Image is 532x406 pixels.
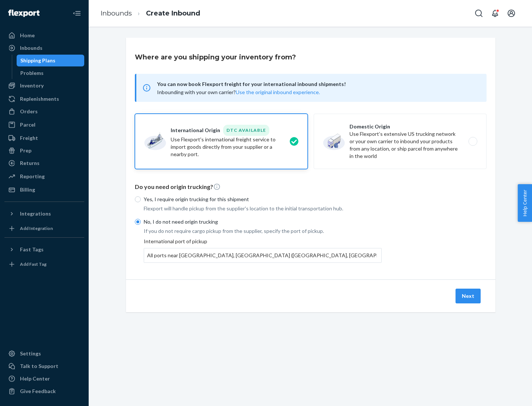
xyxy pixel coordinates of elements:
[20,69,44,77] div: Problems
[20,225,53,231] div: Add Integration
[4,119,84,131] a: Parcel
[157,80,478,89] span: You can now book Flexport freight for your international inbound shipments!
[20,388,56,395] div: Give Feedback
[4,385,84,397] button: Give Feedback
[20,57,55,64] div: Shipping Plans
[135,52,296,62] h3: Where are you shipping your inventory from?
[4,258,84,270] a: Add Fast Tag
[20,82,44,89] div: Inventory
[518,184,532,222] button: Help Center
[4,223,84,234] a: Add Integration
[20,44,42,52] div: Inbounds
[4,80,84,92] a: Inventory
[144,218,382,226] p: No, I do not need origin trucking
[100,9,132,17] a: Inbounds
[20,95,59,103] div: Replenishments
[4,348,84,359] a: Settings
[95,3,206,24] ol: breadcrumbs
[69,6,84,21] button: Close Navigation
[4,42,84,54] a: Inbounds
[4,132,84,144] a: Freight
[144,238,382,263] div: International port of pickup
[20,246,44,253] div: Fast Tags
[20,362,58,370] div: Talk to Support
[4,106,84,117] a: Orders
[17,55,85,66] a: Shipping Plans
[144,227,382,235] p: If you do not require cargo pickup from the supplier, specify the port of pickup.
[4,145,84,156] a: Prep
[20,108,38,115] div: Orders
[8,10,40,17] img: Flexport logo
[20,147,31,154] div: Prep
[157,89,320,95] span: Inbounding with your own carrier?
[4,360,84,372] a: Talk to Support
[20,350,41,357] div: Settings
[4,171,84,182] a: Reporting
[144,205,382,212] p: Flexport will handle pickup from the supplier's location to the initial transportation hub.
[20,173,45,180] div: Reporting
[20,134,38,142] div: Freight
[20,210,51,217] div: Integrations
[20,186,35,193] div: Billing
[20,121,35,128] div: Parcel
[4,93,84,105] a: Replenishments
[488,6,502,21] button: Open notifications
[20,159,40,167] div: Returns
[20,375,50,382] div: Help Center
[4,208,84,220] button: Integrations
[4,244,84,255] button: Fast Tags
[146,9,200,17] a: Create Inbound
[135,183,487,191] p: Do you need origin trucking?
[4,157,84,169] a: Returns
[20,261,47,267] div: Add Fast Tag
[4,30,84,41] a: Home
[456,289,481,303] button: Next
[135,196,141,202] input: Yes, I require origin trucking for this shipment
[4,373,84,385] a: Help Center
[17,67,85,79] a: Problems
[471,6,486,21] button: Open Search Box
[236,89,320,96] button: Use the original inbound experience.
[135,219,141,225] input: No, I do not need origin trucking
[20,32,35,39] div: Home
[144,196,382,203] p: Yes, I require origin trucking for this shipment
[504,6,519,21] button: Open account menu
[4,184,84,196] a: Billing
